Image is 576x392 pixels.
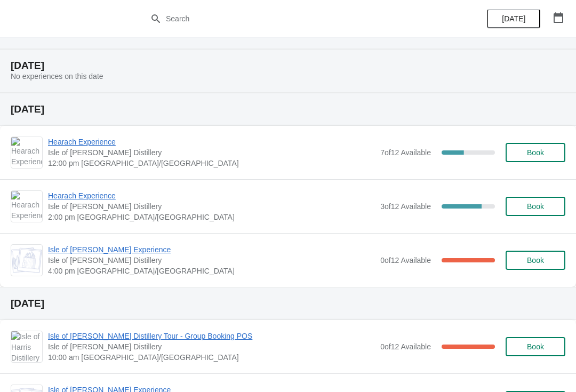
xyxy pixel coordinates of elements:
button: Book [506,143,565,162]
span: 12:00 pm [GEOGRAPHIC_DATA]/[GEOGRAPHIC_DATA] [48,158,375,169]
span: Isle of [PERSON_NAME] Distillery [48,201,375,212]
span: 0 of 12 Available [380,256,431,265]
span: Isle of [PERSON_NAME] Distillery [48,147,375,158]
img: Isle of Harris Gin Experience | Isle of Harris Distillery | 4:00 pm Europe/London [11,247,42,273]
input: Search [165,9,432,28]
img: Hearach Experience | Isle of Harris Distillery | 12:00 pm Europe/London [11,137,42,168]
span: 3 of 12 Available [380,202,431,211]
h2: [DATE] [11,298,565,309]
span: Book [527,256,544,265]
span: Book [527,342,544,351]
h2: [DATE] [11,104,565,115]
h2: [DATE] [11,60,565,71]
button: Book [506,251,565,270]
img: Hearach Experience | Isle of Harris Distillery | 2:00 pm Europe/London [11,191,42,222]
span: [DATE] [502,14,525,23]
span: Book [527,148,544,157]
button: [DATE] [487,9,540,28]
span: Isle of [PERSON_NAME] Experience [48,244,375,255]
span: Isle of [PERSON_NAME] Distillery [48,255,375,266]
span: 2:00 pm [GEOGRAPHIC_DATA]/[GEOGRAPHIC_DATA] [48,212,375,222]
img: Isle of Harris Distillery Tour - Group Booking POS | Isle of Harris Distillery | 10:00 am Europe/... [11,331,42,362]
span: Isle of [PERSON_NAME] Distillery Tour - Group Booking POS [48,331,375,341]
span: 10:00 am [GEOGRAPHIC_DATA]/[GEOGRAPHIC_DATA] [48,352,375,363]
span: 4:00 pm [GEOGRAPHIC_DATA]/[GEOGRAPHIC_DATA] [48,266,375,276]
button: Book [506,197,565,216]
span: Hearach Experience [48,190,375,201]
span: Book [527,202,544,211]
span: 7 of 12 Available [380,148,431,157]
span: No experiences on this date [11,72,103,81]
span: Hearach Experience [48,137,375,147]
button: Book [506,337,565,356]
span: Isle of [PERSON_NAME] Distillery [48,341,375,352]
span: 0 of 12 Available [380,342,431,351]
